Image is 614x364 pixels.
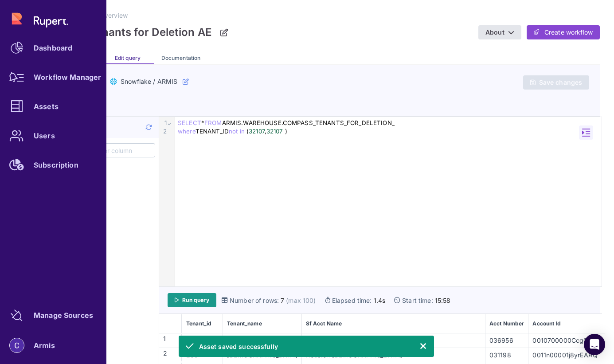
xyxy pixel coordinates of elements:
[4,35,103,61] a: Dashboard
[266,128,283,135] span: 32107
[332,296,372,305] span: Elapsed time:
[115,55,141,61] span: Edit query
[34,313,93,318] div: Manage Sources
[175,127,602,136] div: TENANT_ID ,
[110,78,117,85] img: Snowflake
[302,320,485,327] div: sf acct name
[402,296,433,305] span: Start time:
[48,26,212,39] p: Centrix Tenants for Deletion AE
[34,133,55,138] div: Users
[485,28,504,36] span: About
[204,119,222,126] span: FROM
[528,348,609,362] td: 0011n00001j8yrEAAQ
[485,333,528,348] td: 036956
[34,45,72,51] div: Dashboard
[178,128,196,135] span: where
[34,343,55,348] div: Armis
[230,296,279,305] span: Number of rows:
[160,348,182,361] div: 2
[34,74,101,80] div: Workflow Manager
[182,333,223,348] td: 28029
[285,128,287,135] span: )
[178,119,201,126] span: SELECT
[486,320,528,327] div: acct number
[159,119,168,127] div: 1
[529,336,608,345] div: 0010700000Ccg0lAAB
[544,28,593,37] span: Create workflow
[10,338,24,352] img: account-photo
[4,302,103,329] a: Manage Sources
[161,55,200,61] span: Documentation
[435,296,451,305] span: 15:58
[183,320,222,327] div: tenant_id
[65,144,155,157] input: Search table or column
[529,320,608,327] div: account id
[240,128,245,135] span: in
[286,296,316,305] span: (max 100)
[485,348,528,362] td: 031198
[539,78,582,86] span: Save changes
[281,296,284,305] span: 7
[584,334,605,355] div: Open Intercom Messenger
[529,350,608,360] div: 0011n00001j8yrEAAQ
[4,93,103,120] a: Assets
[486,336,528,345] div: 036956
[166,119,172,127] span: Fold line
[4,64,103,90] a: Workflow Manager
[528,333,609,348] td: 0010700000Ccg0lAAB
[229,128,238,135] span: not
[223,333,302,348] td: arca-mx
[301,333,485,348] td: ARCA CONTINENTAL
[160,334,182,347] div: 1
[223,320,301,327] div: tenant_name
[4,122,103,149] a: Users
[175,119,602,127] div: * ARMIS.WAREHOUSE.COMPASS_TENANTS_FOR_DELETION_
[199,342,278,351] span: Asset saved successfully
[374,296,386,305] span: 1.4s
[4,152,103,178] a: Subscription
[182,297,209,304] span: Run query
[34,104,59,109] div: Assets
[34,162,78,168] div: Subscription
[486,350,528,360] div: 031198
[159,127,168,136] div: 2
[249,128,265,135] span: 32107
[121,77,177,86] span: Snowflake / ARMIS
[246,128,249,135] span: (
